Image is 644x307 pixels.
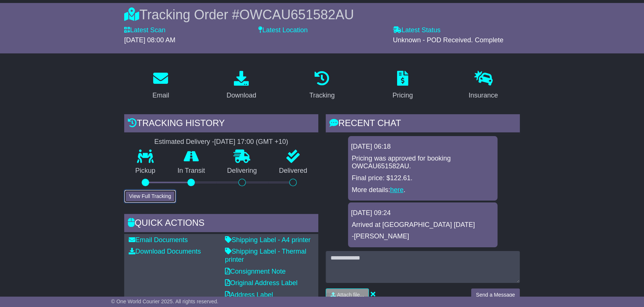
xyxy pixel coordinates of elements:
button: View Full Tracking [124,190,176,203]
label: Latest Status [393,26,441,34]
div: Insurance [468,90,498,100]
a: Address Label [225,291,273,298]
div: Email [152,90,169,100]
button: Send a Message [471,288,520,301]
a: Shipping Label - A4 printer [225,236,310,244]
div: Tracking history [124,114,318,134]
p: Pickup [124,167,167,175]
div: [DATE] 09:24 [351,209,495,217]
a: Insurance [464,68,503,103]
label: Latest Location [258,26,307,34]
a: Email Documents [129,236,188,244]
div: Download [226,90,256,100]
a: Original Address Label [225,279,297,287]
p: Final price: $122.61. [352,174,494,182]
a: Download [222,68,261,103]
p: -[PERSON_NAME] [352,232,494,241]
div: [DATE] 17:00 (GMT +10) [214,138,288,146]
div: [DATE] 06:18 [351,143,495,151]
div: Tracking [309,90,335,100]
a: Shipping Label - Thermal printer [225,248,306,263]
p: In Transit [167,167,216,175]
div: Pricing [392,90,413,100]
p: Delivering [216,167,268,175]
p: More details: . [352,186,494,194]
div: Tracking Order # [124,7,520,23]
a: Consignment Note [225,268,286,275]
span: [DATE] 08:00 AM [124,36,176,44]
p: Arrived at [GEOGRAPHIC_DATA] [DATE] [352,221,494,229]
a: Tracking [305,68,339,103]
div: Quick Actions [124,214,318,234]
div: Estimated Delivery - [124,138,318,146]
span: © One World Courier 2025. All rights reserved. [111,298,219,304]
span: OWCAU651582AU [239,7,354,22]
p: Delivered [268,167,319,175]
a: Download Documents [129,248,201,255]
span: Unknown - POD Received. Complete [393,36,503,44]
a: here [390,186,403,194]
label: Latest Scan [124,26,165,34]
a: Pricing [387,68,418,103]
div: RECENT CHAT [326,114,520,134]
a: Email [148,68,174,103]
p: Pricing was approved for booking OWCAU651582AU. [352,155,494,171]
